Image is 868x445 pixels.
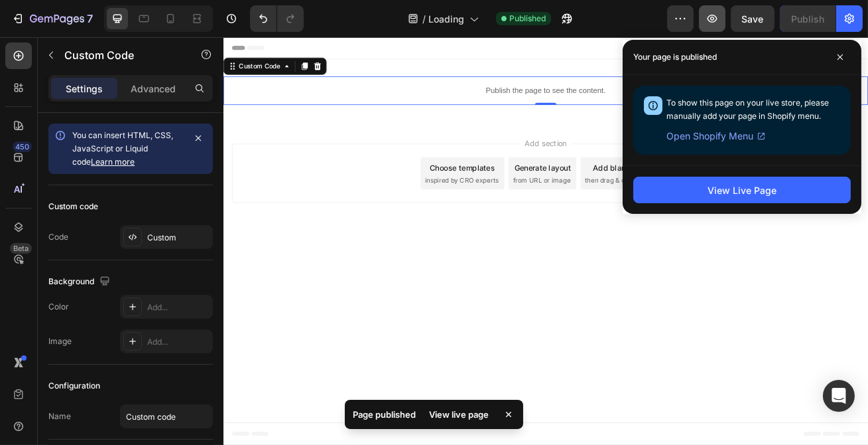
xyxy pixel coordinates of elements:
div: Choose templates [255,154,336,168]
span: Save [742,13,764,25]
div: View live page [421,405,497,424]
p: Custom Code [64,47,177,63]
button: Publish [780,5,836,32]
p: Advanced [131,82,176,96]
span: / [422,12,426,26]
span: Open Shopify Menu [666,128,753,144]
div: Generate layout [359,154,429,168]
div: Undo/Redo [250,5,304,32]
p: 7 [87,11,93,27]
div: Publish [791,12,824,26]
div: Add blank section [456,154,537,168]
div: Background [48,273,113,291]
iframe: Design area [223,37,868,445]
div: Beta [10,243,32,254]
button: Save [731,5,775,32]
span: Published [509,13,546,25]
span: You can insert HTML, CSS, JavaScript or Liquid code [72,130,173,167]
div: Open Intercom Messenger [823,380,855,412]
div: 450 [13,141,32,152]
p: Page published [353,408,416,421]
div: Add... [147,336,210,348]
div: Color [48,301,69,313]
div: Image [48,335,72,347]
span: inspired by CRO experts [249,171,340,183]
span: from URL or image [357,171,428,183]
div: Custom code [48,201,98,213]
div: Name [48,410,71,422]
p: Your page is published [633,50,717,64]
button: View Live Page [633,177,851,203]
a: Learn more [91,157,135,167]
div: Code [48,231,68,243]
div: Custom [147,232,210,244]
div: View Live Page [708,183,776,197]
span: then drag & drop elements [446,171,545,183]
div: Add... [147,302,210,313]
button: 7 [5,5,99,32]
div: Configuration [48,380,100,392]
span: To show this page on your live store, please manually add your page in Shopify menu. [666,98,829,121]
p: Settings [66,82,103,96]
span: Loading [428,12,464,26]
span: Add section [367,124,430,138]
